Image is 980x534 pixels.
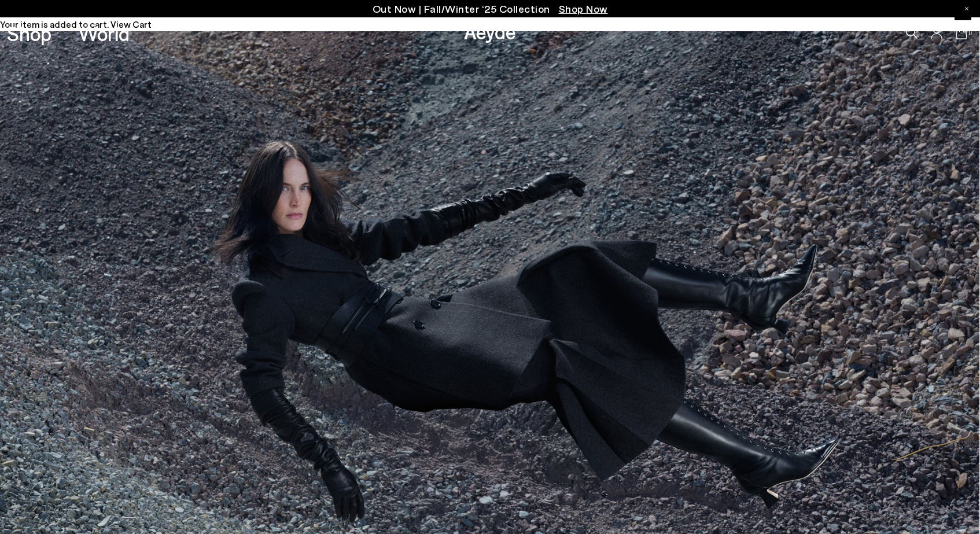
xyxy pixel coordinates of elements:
a: Aeyde [464,19,516,43]
span: Navigate to /collections/new-in [559,2,608,15]
span: 0 [967,30,973,36]
a: 0 [956,27,967,39]
a: Shop [7,23,51,43]
a: World [78,23,130,43]
p: Out Now | Fall/Winter ‘25 Collection [373,2,608,16]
